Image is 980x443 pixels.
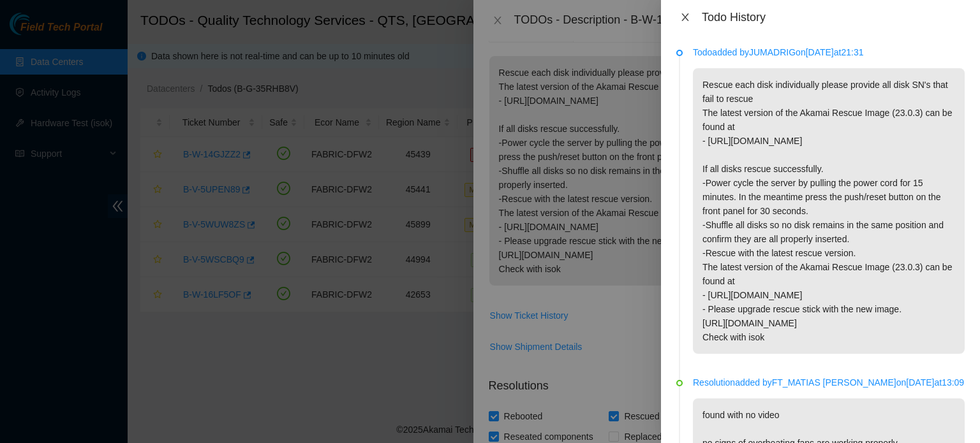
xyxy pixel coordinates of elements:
[693,45,965,59] p: Todo added by JUMADRIG on [DATE] at 21:31
[702,10,965,24] div: Todo History
[693,68,965,354] p: Rescue each disk individually please provide all disk SN's that fail to rescue The latest version...
[693,375,965,389] p: Resolution added by FT_MATIAS [PERSON_NAME] on [DATE] at 13:09
[676,11,694,24] button: Close
[680,12,690,22] span: close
